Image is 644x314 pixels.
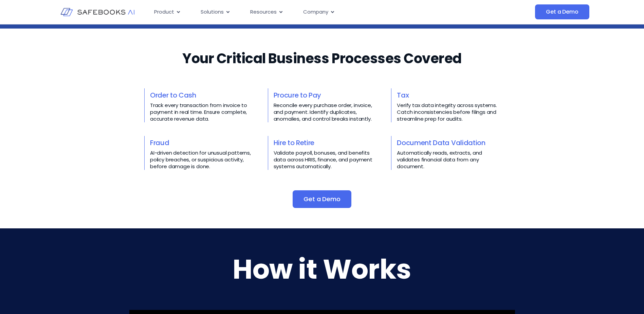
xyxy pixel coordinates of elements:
a: Get a Demo [293,190,351,208]
span: Resources [250,8,277,16]
a: Get a Demo [535,4,589,19]
span: Get a Demo [303,196,340,203]
p: AI-driven detection for unusual patterns, policy breaches, or suspicious activity, before damage ... [150,150,253,170]
h2: How it Works [129,260,515,279]
a: Document Data Validation [397,138,485,147]
span: Solutions [201,8,224,16]
span: Company [303,8,328,16]
a: Tax [397,90,409,100]
h2: Your Critical Business Processes Covered​​ [182,49,462,68]
a: Procure to Pay [274,90,321,100]
a: Order to Cash [150,90,196,100]
a: Hire to Retire [274,138,315,147]
nav: Menu [149,5,467,19]
p: Verify tax data integrity across systems. Catch inconsistencies before filings and streamline pre... [397,102,500,122]
span: Get a Demo [546,8,578,15]
p: Validate payroll, bonuses, and benefits data across HRIS, finance, and payment systems automatica... [274,150,376,170]
span: Product [154,8,174,16]
p: Automatically reads, extracts, and validates financial data from any document. [397,150,500,170]
div: Menu Toggle [149,5,467,19]
p: Reconcile every purchase order, invoice, and payment. Identify duplicates, anomalies, and control... [274,102,376,122]
a: Fraud [150,138,169,147]
p: Track every transaction from invoice to payment in real time. Ensure complete, accurate revenue d... [150,102,253,122]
